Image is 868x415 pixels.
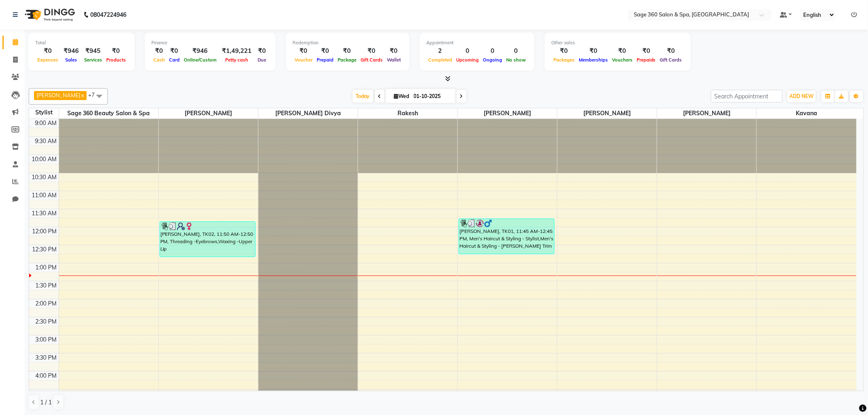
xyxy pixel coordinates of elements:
[256,57,268,63] span: Due
[21,3,77,26] img: logo
[35,39,128,46] div: Total
[60,46,82,56] div: ₹946
[219,46,255,56] div: ₹1,49,221
[31,245,59,254] div: 12:30 PM
[31,227,59,236] div: 12:00 PM
[353,90,373,103] span: Today
[411,90,452,103] input: 2025-10-01
[504,57,528,63] span: No show
[657,108,756,119] span: [PERSON_NAME]
[336,57,359,63] span: Package
[151,46,167,56] div: ₹0
[29,108,59,117] div: Stylist
[34,281,59,290] div: 1:30 PM
[182,57,219,63] span: Online/Custom
[160,222,255,257] div: [PERSON_NAME], TK02, 11:50 AM-12:50 PM, Threading -Eyebrows,Waxing -Upper Lip
[35,57,60,63] span: Expenses
[30,209,59,218] div: 11:30 AM
[359,57,385,63] span: Gift Cards
[358,108,457,119] span: Rakesh
[359,46,385,56] div: ₹0
[481,57,504,63] span: Ongoing
[788,91,816,102] button: ADD NEW
[82,57,104,63] span: Services
[182,46,219,56] div: ₹946
[658,57,684,63] span: Gift Cards
[80,92,84,98] a: x
[336,46,359,56] div: ₹0
[610,57,635,63] span: Vouchers
[104,57,128,63] span: Products
[385,57,403,63] span: Wallet
[30,155,59,164] div: 10:00 AM
[315,57,336,63] span: Prepaid
[454,57,481,63] span: Upcoming
[426,39,528,46] div: Appointment
[426,57,454,63] span: Completed
[104,46,128,56] div: ₹0
[790,93,814,99] span: ADD NEW
[551,39,684,46] div: Other sales
[385,46,403,56] div: ₹0
[292,46,315,56] div: ₹0
[34,390,59,398] div: 4:30 PM
[426,46,454,56] div: 2
[557,108,657,119] span: [PERSON_NAME]
[151,57,167,63] span: Cash
[392,93,411,99] span: Wed
[34,119,59,128] div: 9:00 AM
[63,57,79,63] span: Sales
[90,3,126,26] b: 08047224946
[292,39,403,46] div: Redemption
[223,57,250,63] span: Petty cash
[255,46,269,56] div: ₹0
[35,46,60,56] div: ₹0
[258,108,358,119] span: [PERSON_NAME] Divya
[635,46,658,56] div: ₹0
[34,263,59,272] div: 1:00 PM
[635,57,658,63] span: Prepaids
[34,317,59,326] div: 2:30 PM
[458,108,557,119] span: [PERSON_NAME]
[30,173,59,182] div: 10:30 AM
[658,46,684,56] div: ₹0
[30,191,59,200] div: 11:00 AM
[167,46,182,56] div: ₹0
[459,219,554,254] div: [PERSON_NAME], TK01, 11:45 AM-12:45 PM, Men's Haircut & Styling - Stylist,Men's Haircut & Styling...
[34,137,59,146] div: 9:30 AM
[551,57,577,63] span: Packages
[315,46,336,56] div: ₹0
[454,46,481,56] div: 0
[610,46,635,56] div: ₹0
[711,90,783,103] input: Search Appointment
[82,46,104,56] div: ₹945
[59,108,158,119] span: Sage 360 Beauty Salon & Spa
[159,108,258,119] span: [PERSON_NAME]
[34,372,59,380] div: 4:00 PM
[40,398,52,407] span: 1 / 1
[551,46,577,56] div: ₹0
[757,108,857,119] span: Kavana
[88,91,101,98] span: +7
[34,353,59,362] div: 3:30 PM
[167,57,182,63] span: Card
[151,39,269,46] div: Finance
[37,92,80,98] span: [PERSON_NAME]
[292,57,315,63] span: Voucher
[34,335,59,344] div: 3:00 PM
[577,57,610,63] span: Memberships
[481,46,504,56] div: 0
[504,46,528,56] div: 0
[34,299,59,308] div: 2:00 PM
[577,46,610,56] div: ₹0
